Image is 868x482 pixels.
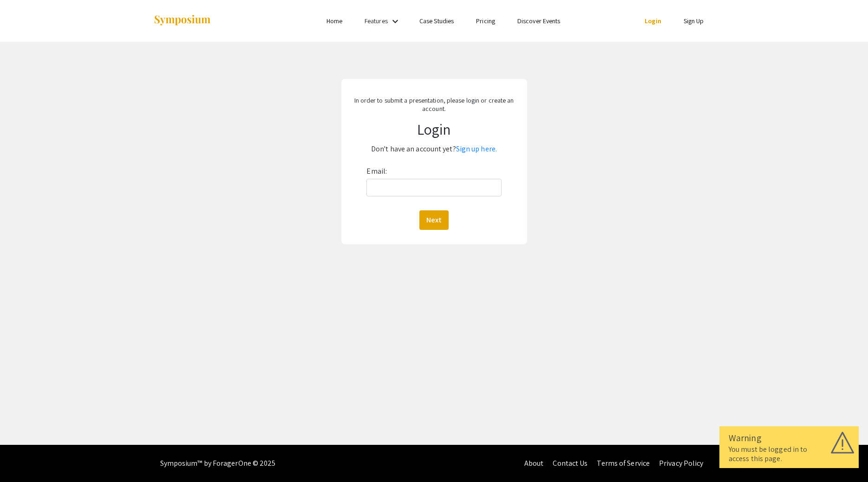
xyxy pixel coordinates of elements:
[684,17,704,25] a: Sign Up
[153,14,211,27] img: Symposium by ForagerOne
[597,458,650,468] a: Terms of Service
[729,445,849,463] div: You must be logged in to access this page.
[645,17,661,25] a: Login
[524,458,544,468] a: About
[419,210,449,230] button: Next
[350,120,518,138] h1: Login
[365,17,388,25] a: Features
[456,144,497,154] a: Sign up here.
[160,445,276,482] div: Symposium™ by ForagerOne © 2025
[553,458,587,468] a: Contact Us
[350,142,518,156] p: Don't have an account yet?
[326,17,342,25] a: Home
[350,96,518,113] p: In order to submit a presentation, please login or create an account.
[659,458,703,468] a: Privacy Policy
[517,17,561,25] a: Discover Events
[729,431,849,445] div: Warning
[476,17,495,25] a: Pricing
[390,16,401,27] mat-icon: Expand Features list
[366,164,387,179] label: Email:
[419,17,454,25] a: Case Studies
